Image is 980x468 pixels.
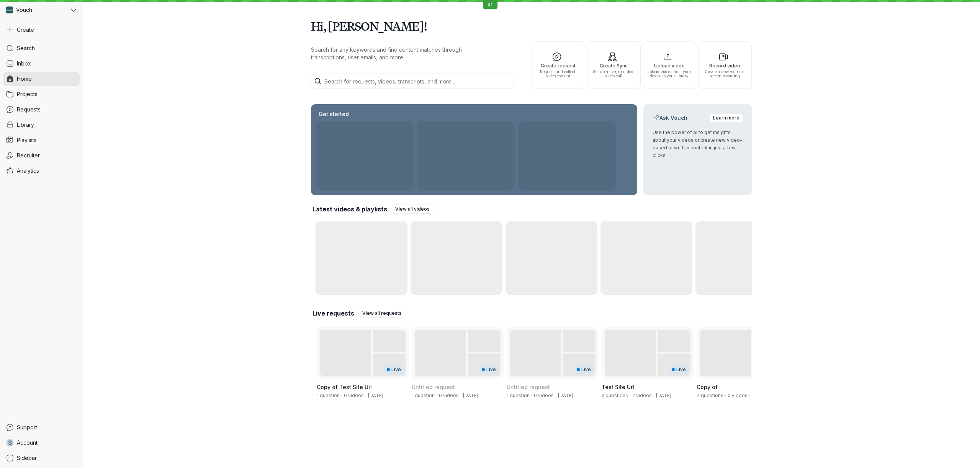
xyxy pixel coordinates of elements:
[392,205,433,214] a: View all videos
[3,87,80,101] a: Projects
[728,393,748,398] span: 0 videos
[309,74,516,89] input: Search for requests, videos, transcripts, and more...
[412,384,455,390] span: Untitled request
[17,90,38,98] span: Projects
[344,393,364,398] span: 0 videos
[3,3,80,17] button: Vouch avatarVouch
[702,70,748,78] span: Create a new video or screen recording
[697,393,723,398] span: 7 questions
[697,384,718,390] span: Copy of
[439,393,459,398] span: 0 videos
[463,393,478,398] span: Created by Pro Teale
[359,309,405,318] a: View all requests
[534,393,554,398] span: 0 videos
[602,393,628,398] span: 2 questions
[3,57,80,70] a: Inbox
[646,70,693,78] span: Upload videos from your device to your library
[3,103,80,116] a: Requests
[17,60,31,67] span: Inbox
[643,41,696,89] button: Upload videoUpload videos from your device to your library
[558,393,573,398] span: Created by Pro Teale
[17,167,39,175] span: Analytics
[507,384,550,390] span: Untitled request
[459,393,463,399] span: ·
[656,393,671,398] span: Created by Pro Teale
[6,7,13,13] img: Vouch avatar
[646,63,693,68] span: Upload video
[16,6,32,14] span: Vouch
[317,393,340,398] span: 1 question
[532,41,585,89] button: Create requestRequest and collect video content
[17,26,34,34] span: Create
[535,63,582,68] span: Create request
[698,41,752,89] button: Record videoCreate a new video or screen recording
[702,63,748,68] span: Record video
[17,106,41,113] span: Requests
[317,110,350,118] h2: Get started
[17,454,37,462] span: Sidebar
[713,114,739,122] span: Learn more
[312,205,387,213] h2: Latest videos & playlists
[412,393,435,398] span: 1 question
[3,41,80,55] a: Search
[653,129,743,159] p: Use the power of AI to get insights about your videos or create new video-based or written conten...
[3,118,80,132] a: Library
[602,384,634,390] span: Test Site Url
[3,133,80,147] a: Playlists
[311,15,752,37] h1: Hi, [PERSON_NAME]!
[752,393,767,398] span: Created by Stephane
[591,63,637,68] span: Create Sync
[3,149,80,162] a: Recruiter
[554,393,558,399] span: ·
[435,393,439,399] span: ·
[587,41,641,89] button: Create SyncSet up a live, recorded video call
[535,70,582,78] span: Request and collect video content
[3,72,80,86] a: Home
[530,393,534,399] span: ·
[17,121,34,129] span: Library
[3,436,80,450] a: SAccount
[652,393,656,399] span: ·
[17,44,35,52] span: Search
[3,164,80,178] a: Analytics
[311,46,495,61] p: Search for any keywords and find content matches through transcriptions, user emails, and more.
[312,309,354,317] h2: Live requests
[3,421,80,434] a: Support
[17,75,32,83] span: Home
[368,393,383,398] span: Created by Nathan Weinstock
[17,136,37,144] span: Playlists
[17,424,37,431] span: Support
[17,152,40,159] span: Recruiter
[3,451,80,465] a: Sidebar
[591,70,637,78] span: Set up a live, recorded video call
[395,205,430,213] span: View all videos
[364,393,368,399] span: ·
[3,23,80,37] button: Create
[748,393,752,399] span: ·
[507,393,530,398] span: 1 question
[710,113,743,123] a: Learn more
[17,439,38,447] span: Account
[362,309,402,317] span: View all requests
[317,384,372,390] span: Copy of Test Site Url
[8,439,12,447] span: S
[628,393,632,399] span: ·
[632,393,652,398] span: 2 videos
[723,393,728,399] span: ·
[340,393,344,399] span: ·
[653,114,689,122] h2: Ask Vouch
[3,3,69,17] div: Vouch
